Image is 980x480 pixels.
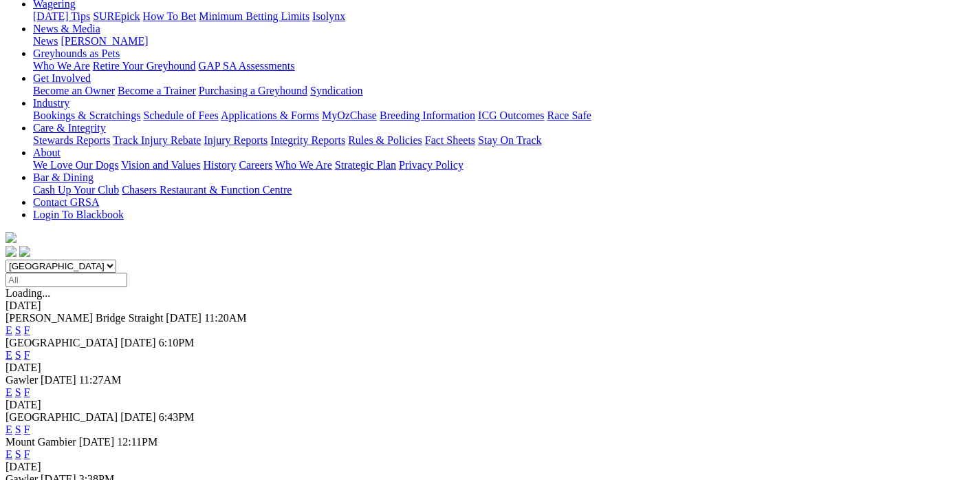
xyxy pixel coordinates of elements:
[6,386,12,398] a: E
[24,324,30,336] a: F
[24,386,30,398] a: F
[239,159,272,171] a: Careers
[6,337,118,348] span: [GEOGRAPHIC_DATA]
[478,134,541,146] a: Stay On Track
[15,448,21,460] a: S
[113,134,201,146] a: Track Injury Rebate
[33,122,106,134] a: Care & Integrity
[33,209,124,220] a: Login To Blackbook
[33,196,99,208] a: Contact GRSA
[6,273,127,287] input: Select date
[33,109,140,121] a: Bookings & Scratchings
[122,184,292,196] a: Chasers Restaurant & Function Centre
[33,159,974,171] div: About
[6,399,974,411] div: [DATE]
[6,436,76,448] span: Mount Gambier
[204,134,268,146] a: Injury Reports
[425,134,475,146] a: Fact Sheets
[120,337,156,348] span: [DATE]
[24,349,30,361] a: F
[79,436,115,448] span: [DATE]
[93,10,140,22] a: SUREpick
[6,424,12,435] a: E
[121,159,200,171] a: Vision and Values
[33,147,61,158] a: About
[348,134,422,146] a: Rules & Policies
[33,23,100,34] a: News & Media
[33,85,974,97] div: Get Involved
[6,232,17,243] img: logo-grsa-white.png
[33,48,120,59] a: Greyhounds as Pets
[33,134,110,146] a: Stewards Reports
[15,386,21,398] a: S
[118,85,196,96] a: Become a Trainer
[15,324,21,336] a: S
[33,97,69,109] a: Industry
[6,374,38,386] span: Gawler
[19,246,30,257] img: twitter.svg
[547,109,591,121] a: Race Safe
[33,184,119,196] a: Cash Up Your Club
[380,109,475,121] a: Breeding Information
[61,35,148,47] a: [PERSON_NAME]
[199,60,295,72] a: GAP SA Assessments
[33,134,974,147] div: Care & Integrity
[6,246,17,257] img: facebook.svg
[33,184,974,196] div: Bar & Dining
[6,461,974,473] div: [DATE]
[203,159,236,171] a: History
[120,411,156,423] span: [DATE]
[199,85,307,96] a: Purchasing a Greyhound
[6,287,50,299] span: Loading...
[6,300,974,312] div: [DATE]
[33,60,90,72] a: Who We Are
[399,159,464,171] a: Privacy Policy
[143,10,197,22] a: How To Bet
[33,159,118,171] a: We Love Our Dogs
[33,35,58,47] a: News
[79,374,122,386] span: 11:27AM
[33,10,974,23] div: Wagering
[24,448,30,460] a: F
[33,109,974,122] div: Industry
[312,10,345,22] a: Isolynx
[6,312,163,324] span: [PERSON_NAME] Bridge Straight
[33,60,974,72] div: Greyhounds as Pets
[41,374,76,386] span: [DATE]
[159,337,195,348] span: 6:10PM
[270,134,345,146] a: Integrity Reports
[310,85,362,96] a: Syndication
[6,411,118,423] span: [GEOGRAPHIC_DATA]
[275,159,332,171] a: Who We Are
[204,312,247,324] span: 11:20AM
[143,109,218,121] a: Schedule of Fees
[6,324,12,336] a: E
[33,85,115,96] a: Become an Owner
[117,436,157,448] span: 12:11PM
[199,10,309,22] a: Minimum Betting Limits
[221,109,319,121] a: Applications & Forms
[478,109,544,121] a: ICG Outcomes
[33,35,974,48] div: News & Media
[322,109,377,121] a: MyOzChase
[33,171,94,183] a: Bar & Dining
[166,312,202,324] span: [DATE]
[6,349,12,361] a: E
[33,10,90,22] a: [DATE] Tips
[6,448,12,460] a: E
[159,411,195,423] span: 6:43PM
[335,159,396,171] a: Strategic Plan
[6,362,974,374] div: [DATE]
[24,424,30,435] a: F
[93,60,196,72] a: Retire Your Greyhound
[15,349,21,361] a: S
[33,72,91,84] a: Get Involved
[15,424,21,435] a: S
